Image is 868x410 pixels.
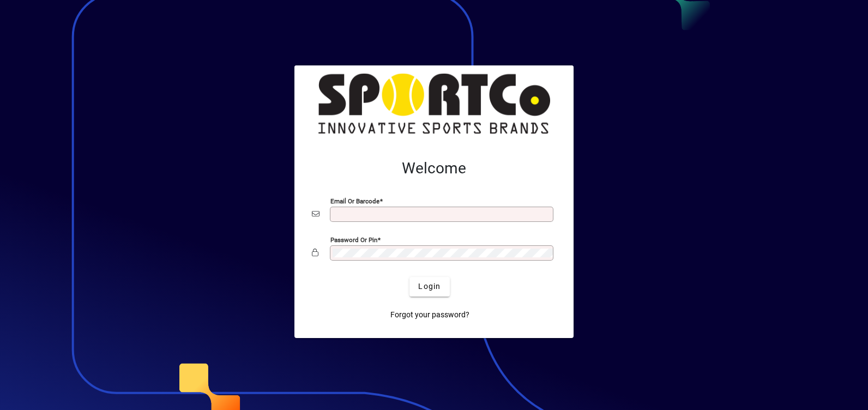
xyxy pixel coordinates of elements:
[386,305,474,325] a: Forgot your password?
[312,159,556,178] h2: Welcome
[390,309,469,321] span: Forgot your password?
[409,277,449,297] button: Login
[418,281,441,292] span: Login
[330,236,377,243] mat-label: Password or Pin
[330,197,379,204] mat-label: Email or Barcode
